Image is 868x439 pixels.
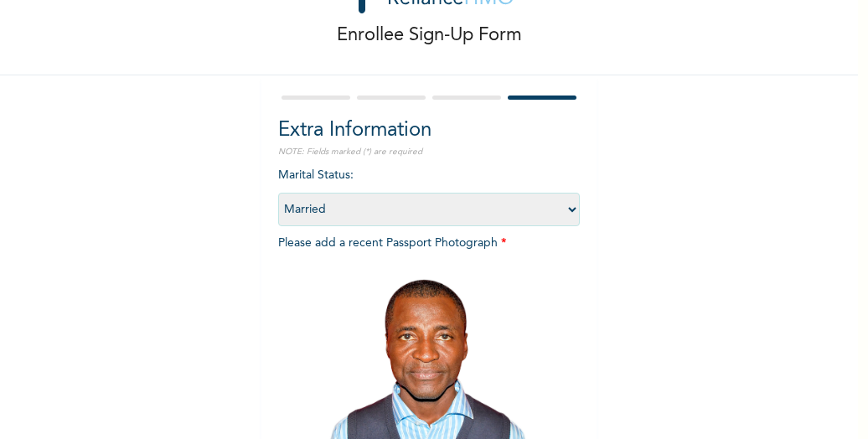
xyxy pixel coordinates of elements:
span: Marital Status : [278,169,580,215]
h2: Extra Information [278,116,580,146]
p: NOTE: Fields marked (*) are required [278,146,580,158]
p: Enrollee Sign-Up Form [337,22,522,49]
